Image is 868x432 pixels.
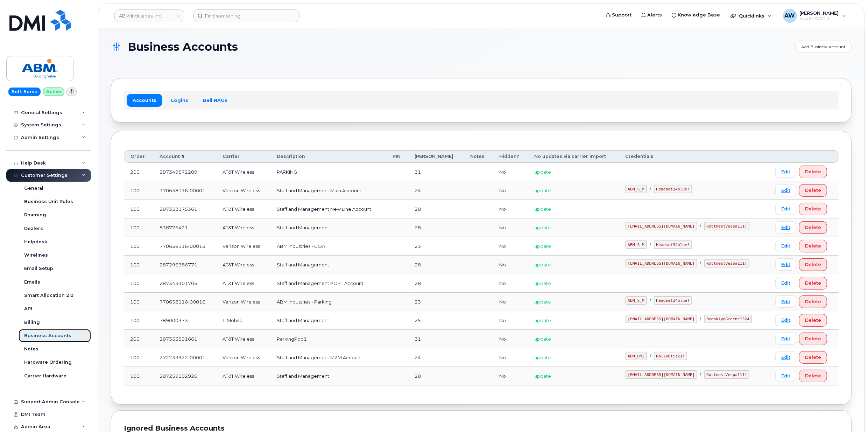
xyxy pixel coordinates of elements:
[216,330,270,348] td: AT&T Wireless
[535,188,551,193] span: update
[270,218,386,237] td: Staff and Management
[153,367,216,385] td: 287259102926
[535,262,551,267] span: update
[805,335,821,342] span: Delete
[799,166,827,178] button: Delete
[493,256,528,274] td: No
[493,218,528,237] td: No
[775,314,796,326] a: Edit
[493,367,528,385] td: No
[493,237,528,256] td: No
[775,333,796,345] a: Edit
[626,241,647,249] code: ABM_S_M
[270,256,386,274] td: Staff and Management
[153,311,216,330] td: 789000373
[216,181,270,200] td: Verizon Wireless
[270,274,386,293] td: Staff and Management PORT Account
[153,348,216,367] td: 272233922-00001
[493,274,528,293] td: No
[153,150,216,163] th: Account #
[805,168,821,175] span: Delete
[799,184,827,197] button: Delete
[799,240,827,252] button: Delete
[409,200,464,218] td: 28
[805,372,821,379] span: Delete
[124,218,153,237] td: 100
[270,200,386,218] td: Staff and Management New Line Account
[626,222,697,230] code: [EMAIL_ADDRESS][DOMAIN_NAME]
[654,241,692,249] code: Headset34blue!
[216,200,270,218] td: AT&T Wireless
[700,316,701,321] span: /
[626,296,647,305] code: ABM_S_M
[805,280,821,286] span: Delete
[805,317,821,323] span: Delete
[805,187,821,194] span: Delete
[165,94,194,106] a: Logins
[409,163,464,181] td: 31
[124,293,153,311] td: 100
[270,348,386,367] td: Staff and Management M2M Account
[124,330,153,348] td: 200
[124,150,153,163] th: Order
[409,274,464,293] td: 28
[386,150,409,163] th: PIN
[799,203,827,215] button: Delete
[626,259,697,267] code: [EMAIL_ADDRESS][DOMAIN_NAME]
[535,373,551,379] span: update
[216,367,270,385] td: AT&T Wireless
[153,274,216,293] td: 287343301705
[127,94,162,106] a: Accounts
[153,200,216,218] td: 287332175361
[409,367,464,385] td: 28
[216,274,270,293] td: AT&T Wireless
[799,295,827,308] button: Delete
[409,237,464,256] td: 23
[197,94,233,106] a: Bell NAGs
[535,206,551,212] span: update
[805,205,821,212] span: Delete
[700,371,701,377] span: /
[493,150,528,163] th: Hidden?
[700,260,701,266] span: /
[775,277,796,289] a: Edit
[805,243,821,249] span: Delete
[153,330,216,348] td: 287353591661
[775,351,796,363] a: Edit
[409,348,464,367] td: 24
[409,293,464,311] td: 23
[124,200,153,218] td: 100
[775,258,796,271] a: Edit
[124,348,153,367] td: 100
[216,293,270,311] td: Verizon Wireless
[216,348,270,367] td: Verizon Wireless
[270,163,386,181] td: PARKING
[153,293,216,311] td: 770658116-00016
[124,274,153,293] td: 100
[153,163,216,181] td: 287349572209
[535,280,551,286] span: update
[799,221,827,234] button: Delete
[409,181,464,200] td: 24
[799,277,827,290] button: Delete
[493,293,528,311] td: No
[493,200,528,218] td: No
[650,297,651,303] span: /
[493,348,528,367] td: No
[654,296,692,305] code: Headset34blue!
[128,41,238,53] span: Business Accounts
[216,256,270,274] td: AT&T Wireless
[805,224,821,231] span: Delete
[799,370,827,382] button: Delete
[704,370,750,379] code: RottnestVespa111!
[124,163,153,181] td: 200
[153,256,216,274] td: 287296986771
[535,355,551,360] span: update
[650,242,651,247] span: /
[493,311,528,330] td: No
[775,184,796,196] a: Edit
[799,314,827,327] button: Delete
[535,243,551,249] span: update
[704,315,752,323] code: BrooklynGreene1324
[805,261,821,268] span: Delete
